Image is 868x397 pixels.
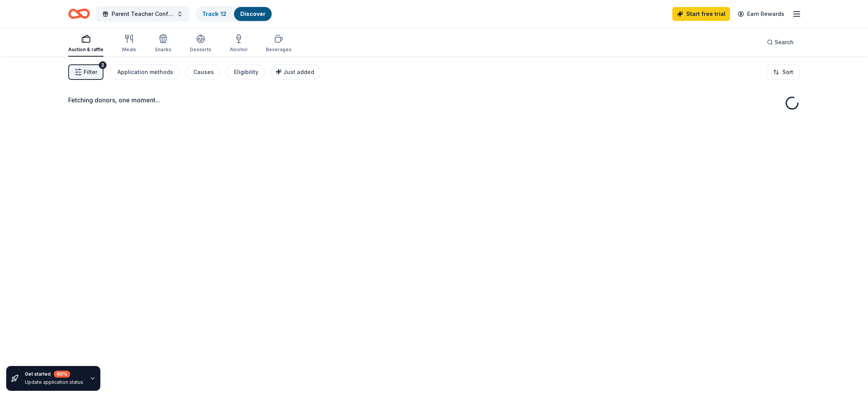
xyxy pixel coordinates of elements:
div: Fetching donors, one moment... [68,95,800,105]
a: Track· 12 [202,10,226,17]
button: Search [761,35,800,50]
a: Earn Rewards [733,7,789,21]
button: Parent Teacher Conference Night [96,6,189,22]
div: Snacks [155,47,171,53]
button: Application methods [110,64,179,80]
div: Desserts [190,47,211,53]
button: Auction & raffle [68,31,103,57]
div: Update application status [25,379,83,385]
span: Parent Teacher Conference Night [112,9,174,19]
div: Auction & raffle [68,47,103,53]
div: Beverages [266,47,291,53]
button: Desserts [190,31,211,57]
a: Start free trial [672,7,730,21]
div: Eligibility [234,67,258,77]
div: Meals [122,47,136,53]
span: Search [775,38,794,47]
button: Just added [271,64,320,80]
div: Alcohol [230,47,247,53]
div: Application methods [117,67,173,77]
span: Sort [782,67,793,77]
div: Causes [193,67,214,77]
button: Meals [122,31,136,57]
div: 80 % [54,371,70,378]
a: Discover [240,10,265,17]
button: Beverages [266,31,291,57]
button: Sort [766,64,800,80]
div: Get started [25,371,83,378]
button: Filter2 [68,64,103,80]
button: Snacks [155,31,171,57]
span: Just added [283,69,314,75]
span: Filter [84,67,97,77]
a: Home [68,5,90,23]
button: Eligibility [226,64,265,80]
button: Alcohol [230,31,247,57]
button: Causes [186,64,220,80]
button: Track· 12Discover [195,6,272,22]
div: 2 [99,61,107,69]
